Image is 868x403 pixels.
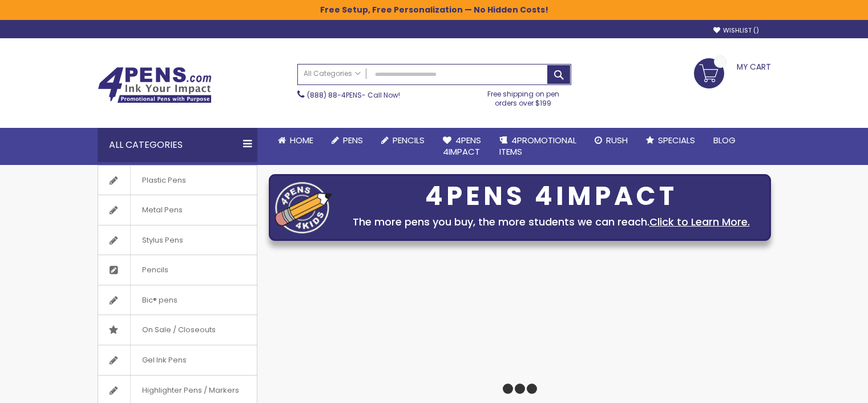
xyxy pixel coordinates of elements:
[130,195,194,225] span: Metal Pens
[606,134,628,146] span: Rush
[98,345,257,375] a: Gel Ink Pens
[343,134,363,146] span: Pens
[304,69,361,78] span: All Categories
[98,285,257,315] a: Bic® pens
[290,134,313,146] span: Home
[658,134,695,146] span: Specials
[98,315,257,345] a: On Sale / Closeouts
[130,225,195,255] span: Stylus Pens
[434,128,490,165] a: 4Pens4impact
[98,195,257,225] a: Metal Pens
[307,90,400,100] span: - Call Now!
[298,65,366,83] a: All Categories
[490,128,586,165] a: 4PROMOTIONALITEMS
[322,128,372,153] a: Pens
[130,166,197,195] span: Plastic Pens
[307,90,362,100] a: (888) 88-4PENS
[130,285,189,315] span: Bic® pens
[98,255,257,285] a: Pencils
[269,128,322,153] a: Home
[98,67,212,103] img: 4Pens Custom Pens and Promotional Products
[98,128,257,162] div: All Categories
[713,134,736,146] span: Blog
[275,182,332,233] img: four_pen_logo.png
[475,85,571,108] div: Free shipping on pen orders over $199
[393,134,425,146] span: Pencils
[649,215,750,229] a: Click to Learn More.
[130,345,198,375] span: Gel Ink Pens
[130,255,180,285] span: Pencils
[98,166,257,195] a: Plastic Pens
[499,134,576,158] span: 4PROMOTIONAL ITEMS
[338,214,765,230] div: The more pens you buy, the more students we can reach.
[98,225,257,255] a: Stylus Pens
[586,128,637,153] a: Rush
[372,128,434,153] a: Pencils
[130,315,227,345] span: On Sale / Closeouts
[443,134,481,158] span: 4Pens 4impact
[704,128,745,153] a: Blog
[713,26,759,35] a: Wishlist
[338,184,765,208] div: 4PENS 4IMPACT
[637,128,704,153] a: Specials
